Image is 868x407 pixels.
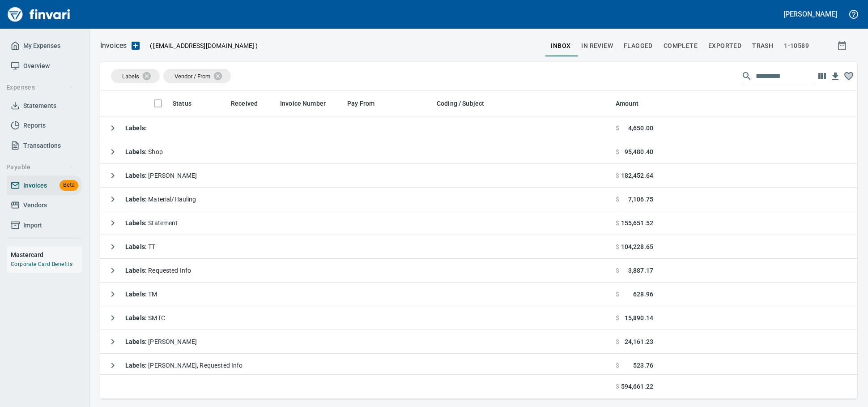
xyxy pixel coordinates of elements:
span: [PERSON_NAME] [125,172,197,179]
span: Statement [125,219,178,227]
span: Requested Info [125,267,191,274]
span: Material/Hauling [125,196,196,203]
span: Coding / Subject [437,98,484,109]
span: Reports [23,120,46,131]
span: 7,106.75 [628,195,653,204]
strong: Labels : [125,291,148,298]
span: Invoice Number [280,98,337,109]
span: 95,480.40 [625,147,653,156]
span: Payable [6,162,74,173]
h5: [PERSON_NAME] [783,9,837,19]
span: Amount [616,98,650,109]
span: $ [616,337,619,346]
span: $ [616,266,619,275]
span: inbox [551,40,570,51]
strong: Labels : [125,124,147,132]
span: 523.76 [633,361,653,370]
span: $ [616,195,619,204]
span: Received [231,98,269,109]
span: 182,452.64 [621,171,654,180]
span: Pay From [347,98,386,109]
span: Amount [616,98,638,109]
span: Beta [60,180,78,190]
span: 24,161.23 [625,337,653,346]
span: Vendors [23,200,47,211]
img: Finvari [5,4,72,25]
button: Download Table [829,70,842,83]
span: $ [616,361,619,370]
strong: Labels : [125,219,148,227]
span: In Review [581,40,613,51]
span: [EMAIL_ADDRESS][DOMAIN_NAME] [152,41,255,50]
strong: Labels : [125,338,148,345]
span: $ [616,313,619,322]
span: Import [23,220,42,231]
span: 104,228.65 [621,242,654,251]
span: TT [125,243,156,250]
span: $ [616,147,619,156]
span: Vendor / From [174,73,210,80]
button: Choose columns to display [815,69,829,83]
strong: Labels : [125,267,148,274]
p: Invoices [100,40,127,51]
strong: Labels : [125,148,148,155]
span: 15,890.14 [625,313,653,322]
span: Received [231,98,258,109]
p: ( ) [145,41,258,50]
span: 4,650.00 [628,124,653,133]
a: InvoicesBeta [7,176,82,196]
button: [PERSON_NAME] [781,7,839,21]
span: [PERSON_NAME], Requested Info [125,362,243,369]
span: SMTC [125,314,165,321]
span: Flagged [624,40,653,51]
button: Column choices favorited. Click to reset to default [842,69,855,83]
span: Transactions [23,140,61,151]
strong: Labels : [125,172,148,179]
a: My Expenses [7,36,82,56]
span: 594,661.22 [621,382,653,391]
div: Vendor / From [163,69,231,83]
span: Complete [664,40,698,51]
span: TM [125,291,157,298]
a: Vendors [7,195,82,215]
nav: breadcrumb [100,40,127,51]
span: Status [173,98,203,109]
span: $ [616,290,619,299]
span: Pay From [347,98,374,109]
strong: Labels : [125,196,148,203]
span: Overview [23,60,50,72]
span: 155,651.52 [621,218,654,227]
span: 1-10589 [784,40,809,51]
a: Reports [7,116,82,136]
button: Expenses [3,79,77,96]
a: Import [7,215,82,236]
strong: Labels : [125,243,148,250]
span: Invoice Number [280,98,326,109]
span: $ [616,124,619,133]
span: $ [616,382,619,391]
button: Upload an Invoice [127,40,145,51]
a: Transactions [7,136,82,156]
button: Show invoices within a particular date range [829,38,857,54]
span: Status [173,98,191,109]
strong: Labels : [125,362,148,369]
button: Payable [3,159,77,176]
span: $ [616,171,619,180]
a: Corporate Card Benefits [11,261,72,267]
span: 3,887.17 [628,266,653,275]
div: Labels [111,69,160,83]
span: Expenses [6,82,74,93]
span: Shop [125,148,163,155]
h6: Mastercard [11,250,82,260]
span: trash [752,40,773,51]
span: 628.96 [633,290,653,299]
span: Coding / Subject [437,98,496,109]
span: Statements [23,100,56,111]
span: My Expenses [23,40,60,51]
a: Statements [7,96,82,116]
a: Overview [7,56,82,76]
span: Invoices [23,180,47,191]
strong: Labels : [125,314,148,321]
span: Labels [122,73,139,80]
